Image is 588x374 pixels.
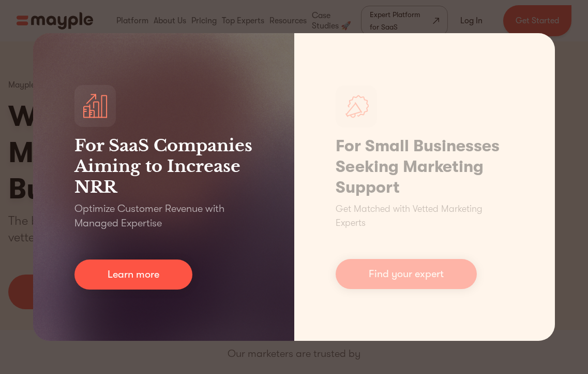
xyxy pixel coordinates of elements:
[74,260,192,290] a: Learn more
[336,136,514,198] h1: For Small Businesses Seeking Marketing Support
[336,202,514,230] p: Get Matched with Vetted Marketing Experts
[74,135,253,197] h3: For SaaS Companies Aiming to Increase NRR
[336,259,477,289] a: Find your expert
[74,202,253,231] p: Optimize Customer Revenue with Managed Expertise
